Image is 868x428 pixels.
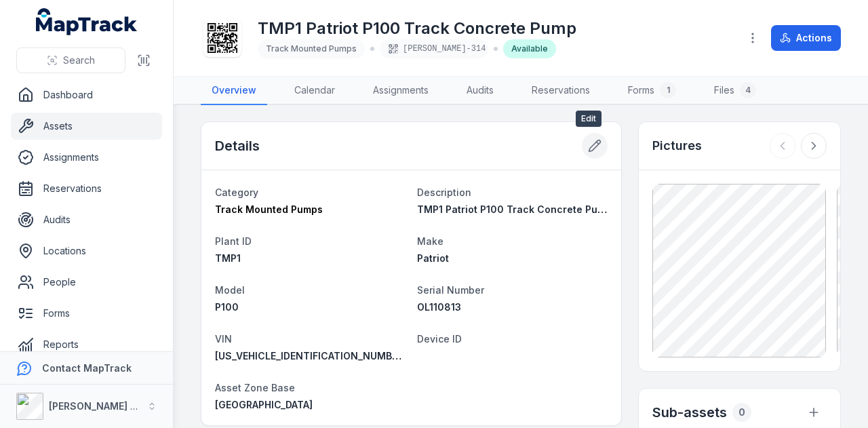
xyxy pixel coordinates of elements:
[732,403,751,422] div: 0
[215,350,407,362] span: [US_VEHICLE_IDENTIFICATION_NUMBER]
[417,235,443,247] span: Make
[258,18,576,39] h1: TMP1 Patriot P100 Track Concrete Pump
[215,333,232,345] span: VIN
[11,113,162,140] a: Assets
[266,43,357,54] span: Track Mounted Pumps
[652,136,702,155] h3: Pictures
[11,206,162,233] a: Audits
[11,81,162,109] a: Dashboard
[652,403,727,422] h2: Sub-assets
[503,39,556,58] div: Available
[11,300,162,327] a: Forms
[417,187,471,198] span: Description
[740,82,756,98] div: 4
[660,82,676,98] div: 1
[215,382,295,393] span: Asset Zone Base
[283,77,346,105] a: Calendar
[42,362,132,374] strong: Contact MapTrack
[703,77,767,105] a: Files4
[380,39,488,58] div: [PERSON_NAME]-314
[11,237,162,265] a: Locations
[36,8,138,35] a: MapTrack
[215,399,313,410] span: [GEOGRAPHIC_DATA]
[617,77,687,105] a: Forms1
[417,333,462,345] span: Device ID
[417,301,461,313] span: OL110813
[11,331,162,358] a: Reports
[215,136,260,155] h2: Details
[417,284,484,296] span: Serial Number
[215,203,323,215] span: Track Mounted Pumps
[215,284,245,296] span: Model
[215,235,252,247] span: Plant ID
[11,144,162,171] a: Assignments
[215,187,258,198] span: Category
[215,252,241,264] span: TMP1
[16,47,125,73] button: Search
[11,269,162,296] a: People
[417,252,449,264] span: Patriot
[215,301,239,313] span: P100
[49,400,160,412] strong: [PERSON_NAME] Group
[576,111,601,127] span: Edit
[771,25,841,51] button: Actions
[417,203,612,215] span: TMP1 Patriot P100 Track Concrete Pump
[521,77,601,105] a: Reservations
[456,77,505,105] a: Audits
[362,77,439,105] a: Assignments
[201,77,267,105] a: Overview
[11,175,162,202] a: Reservations
[63,54,95,67] span: Search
